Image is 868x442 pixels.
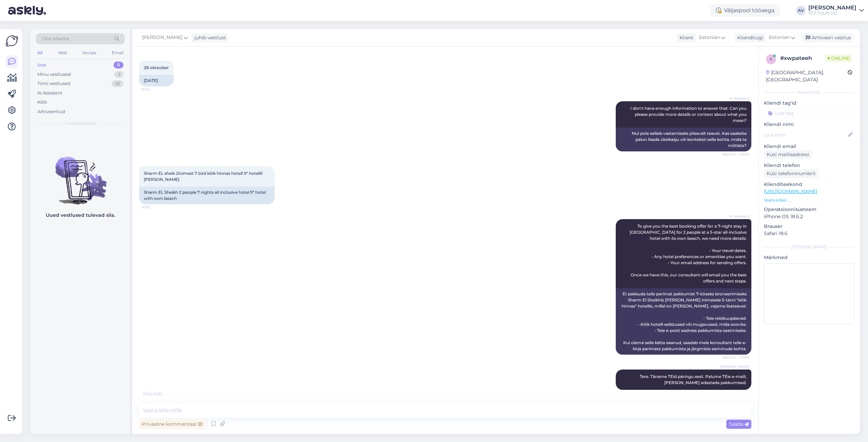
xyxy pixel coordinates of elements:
[796,6,806,15] div: AV
[764,143,854,150] p: Kliendi email
[764,206,854,213] p: Operatsioonisüsteem
[616,288,751,355] div: Et pakkuda teile parimat pakkumist 7-ööseks broneerimiseks Sharm El Sheikhis [PERSON_NAME] inimes...
[766,69,848,83] div: [GEOGRAPHIC_DATA], [GEOGRAPHIC_DATA]
[192,34,226,41] div: juhib vestlust
[724,214,749,219] span: AI Assistent
[37,90,62,97] div: AI Assistent
[764,89,854,96] div: Kliendi info
[37,108,65,115] div: Arhiveeritud
[111,48,125,57] div: Email
[724,96,749,101] span: AI Assistent
[770,57,772,62] span: x
[114,62,123,68] div: 0
[764,131,847,139] input: Lisa nimi
[114,71,123,78] div: 3
[764,181,854,188] p: Klienditeekond
[36,48,44,57] div: All
[31,145,130,206] img: No chats
[764,230,854,237] p: Safari 18.6
[764,121,854,128] p: Kliendi nimi
[139,420,205,429] div: Privaatne kommentaar
[142,34,182,41] span: [PERSON_NAME]
[640,374,748,385] span: Tere. Täname TEid päringu eest. Palume TEie e-maili, [PERSON_NAME] edastada pakkumised.
[144,171,263,182] span: Sharm EL sheik 2inimest 7 ööd kõik hinnas hotell 5* hotellil [PERSON_NAME]
[734,34,763,41] div: Klienditugi
[802,33,854,42] div: Arhiveeri vestlus
[764,197,854,203] p: Vaata edasi ...
[141,87,166,92] span: 20:52
[5,35,18,47] img: Askly Logo
[139,390,751,397] div: Kirjutab
[808,10,856,16] div: TEZ TOUR OÜ
[37,99,47,106] div: Kõik
[764,100,854,107] p: Kliendi tag'id
[141,205,166,210] span: 20:53
[825,55,852,62] span: Online
[764,108,854,118] input: Lisa tag
[616,128,751,151] div: Mul pole sellele vastamiseks piisavalt teavet. Kas saaksite palun lisada üksikasju või konteksti ...
[57,48,68,57] div: Web
[764,188,817,194] a: [URL][DOMAIN_NAME]
[722,355,749,360] span: Nähtud ✓ 20:53
[780,54,825,62] div: # xwpateeh
[37,80,71,87] div: Tiimi vestlused
[764,169,818,178] div: Küsi telefoninumbrit
[720,364,749,369] span: [PERSON_NAME]
[630,106,748,123] span: I don't have enough information to answer that. Can you please provide more details or context ab...
[764,244,854,250] div: [PERSON_NAME]
[808,5,856,10] div: [PERSON_NAME]
[65,120,96,126] span: Uued vestlused
[37,62,46,68] div: Uus
[722,152,749,157] span: Nähtud ✓ 20:52
[764,150,812,159] div: Küsi meiliaadressi
[769,34,790,41] span: Estonian
[699,34,720,41] span: Estonian
[764,162,854,169] p: Kliendi telefon
[139,187,275,204] div: Sharm EL Sheikh 2 people 7 nights all inclusive hotel 5* hotel with own beach
[81,48,98,57] div: Socials
[764,213,854,220] p: iPhone OS 18.6.2
[139,75,174,86] div: [DATE]
[677,34,693,41] div: Klient
[729,421,749,427] span: Saada
[144,65,169,70] span: 28 oktoober
[630,224,748,283] span: To give you the best booking offer for a 7-night stay in [GEOGRAPHIC_DATA] for 2 people at a 5-st...
[112,80,123,87] div: 36
[42,35,69,42] span: Otsi kliente
[808,5,864,16] a: [PERSON_NAME]TEZ TOUR OÜ
[764,254,854,261] p: Märkmed
[764,223,854,230] p: Brauser
[37,71,71,78] div: Minu vestlused
[46,212,115,219] p: Uued vestlused tulevad siia.
[710,4,780,17] div: Väljaspool tööaega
